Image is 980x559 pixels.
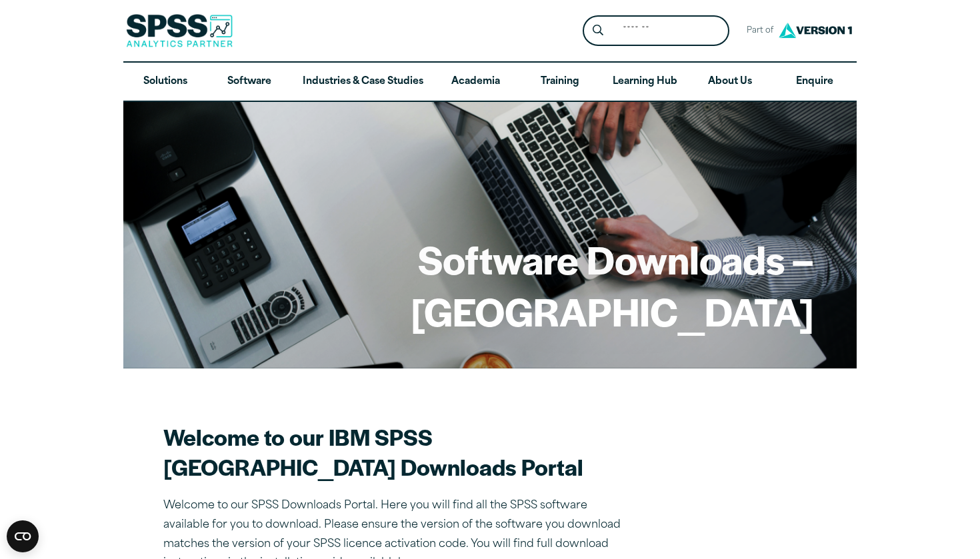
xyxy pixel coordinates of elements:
[434,63,518,101] a: Academia
[688,63,772,101] a: About Us
[583,15,729,47] form: Site Header Search Form
[602,63,688,101] a: Learning Hub
[773,63,857,101] a: Enquire
[166,233,814,336] h1: Software Downloads – [GEOGRAPHIC_DATA]
[123,63,207,101] a: Solutions
[126,14,233,47] img: SPSS Analytics Partner
[207,63,291,101] a: Software
[123,63,857,101] nav: Desktop version of site main menu
[518,63,602,101] a: Training
[292,63,434,101] a: Industries & Case Studies
[7,520,39,552] button: Open CMP widget
[163,422,630,482] h2: Welcome to our IBM SPSS [GEOGRAPHIC_DATA] Downloads Portal
[593,25,603,36] svg: Search magnifying glass icon
[740,21,775,41] span: Part of
[775,18,855,43] img: Version1 Logo
[586,19,611,43] button: Search magnifying glass icon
